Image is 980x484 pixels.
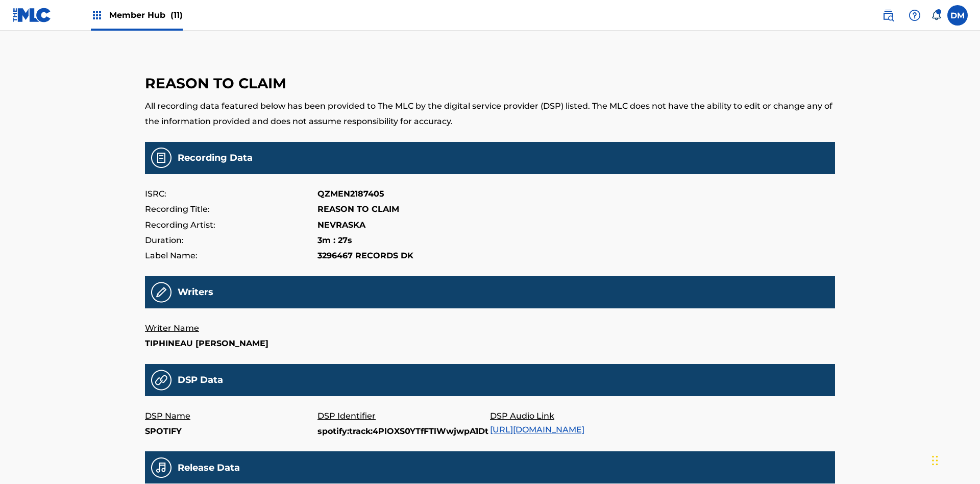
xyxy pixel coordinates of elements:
[151,148,171,168] img: Recording Data
[145,336,317,351] p: TIPHINEAU [PERSON_NAME]
[317,217,365,233] p: NEVRASKA
[170,10,183,20] span: (11)
[145,99,835,130] p: All recording data featured below has been provided to The MLC by the digital service provider (D...
[931,10,941,20] div: Notifications
[317,424,490,439] p: spotify:track:4PlOXS0YTfFTlWwjwpA1Dt
[145,408,317,424] p: DSP Name
[145,217,317,233] p: Recording Artist:
[145,248,317,263] p: Label Name:
[882,9,894,21] img: search
[317,233,352,248] p: 3m : 27s
[145,233,317,248] p: Duration:
[878,5,898,26] a: Public Search
[947,5,968,26] div: User Menu
[317,186,384,202] p: QZMEN2187405
[145,202,317,217] p: Recording Title:
[145,75,835,92] h3: REASON TO CLAIM
[317,202,399,217] p: REASON TO CLAIM
[178,286,213,298] h5: Writers
[178,374,223,386] h5: DSP Data
[904,5,925,26] div: Help
[932,445,938,476] div: Drag
[490,408,663,424] p: DSP Audio Link
[490,425,584,434] a: [URL][DOMAIN_NAME]
[145,186,317,202] p: ISRC:
[151,282,171,303] img: Recording Writers
[178,152,253,164] h5: Recording Data
[929,435,980,484] iframe: Chat Widget
[109,9,183,21] span: Member Hub
[317,248,413,263] p: 3296467 RECORDS DK
[145,321,317,336] p: Writer Name
[145,424,317,439] p: SPOTIFY
[151,457,171,478] img: 75424d043b2694df37d4.png
[151,370,171,391] img: 31a9e25fa6e13e71f14b.png
[909,9,921,21] img: help
[317,408,490,424] p: DSP Identifier
[12,8,52,22] img: MLC Logo
[178,462,240,474] h5: Release Data
[91,9,103,21] img: Top Rightsholders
